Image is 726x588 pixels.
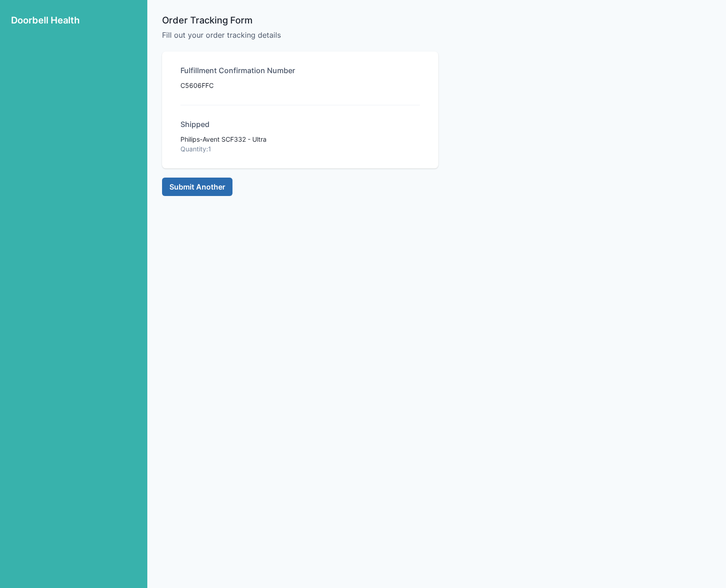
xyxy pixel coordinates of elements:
[180,134,420,144] p: Philips - Avent SCF332 - Ultra
[180,144,420,154] p: Quantity: 1
[180,81,420,90] p: C5606FFC
[180,66,420,81] h2: Fulfillment Confirmation Number
[162,29,523,40] p: Fill out your order tracking details
[162,178,232,196] a: Submit Another
[180,120,420,134] h2: Shipped
[11,15,136,26] h2: Doorbell Health
[162,15,523,26] h2: Order Tracking Form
